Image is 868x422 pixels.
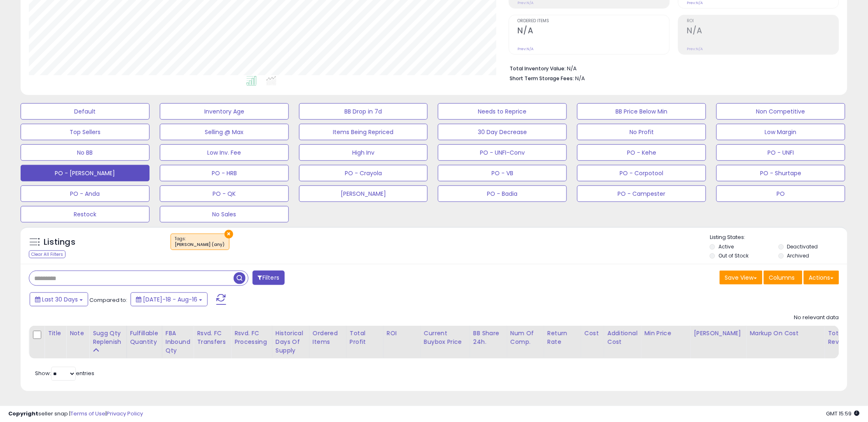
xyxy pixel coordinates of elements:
div: seller snap | | [8,410,143,418]
button: Last 30 Days [30,292,88,306]
button: PO - VB [438,165,567,181]
b: Short Term Storage Fees: [510,75,574,82]
div: Num of Comp. [510,329,540,346]
div: [PERSON_NAME] [694,329,743,338]
span: ROI [687,19,839,23]
button: PO [716,185,845,202]
button: No Sales [160,206,289,223]
span: Ordered Items [518,19,669,23]
button: Save View [720,271,763,285]
div: Rsvd. FC Transfers [197,329,227,346]
div: Markup on Cost [750,329,821,338]
b: Total Inventory Value: [510,65,566,72]
button: Actions [804,271,839,285]
button: Low Margin [716,124,845,140]
button: Inventory Age [160,103,289,120]
button: PO - Corpotool [577,165,706,181]
button: Top Sellers [21,124,150,140]
h5: Listings [44,237,75,248]
button: Selling @ Max [160,124,289,140]
button: PO - HRB [160,165,289,181]
button: PO - Anda [21,185,150,202]
button: PO - UNFI-Conv [438,144,567,161]
span: 2025-09-16 15:59 GMT [826,410,860,417]
button: PO - Badia [438,185,567,202]
div: Cost [585,329,601,338]
button: Default [21,103,150,120]
div: No relevant data [794,314,839,322]
div: Return Rate [547,329,578,346]
div: Total Profit [350,329,380,346]
button: PO - Campester [577,185,706,202]
span: Compared to: [89,296,127,304]
small: Prev: N/A [687,46,703,51]
button: Restock [21,206,150,223]
span: Last 30 Days [42,295,78,304]
small: Prev: N/A [518,0,534,5]
button: PO - [PERSON_NAME] [21,165,150,181]
button: Items Being Repriced [299,124,428,140]
small: Prev: N/A [518,46,534,51]
button: Columns [764,271,802,285]
div: Ordered Items [313,329,343,346]
label: Archived [787,252,810,259]
button: 30 Day Decrease [438,124,567,140]
button: [PERSON_NAME] [299,185,428,202]
label: Active [718,243,734,250]
span: Show: entries [35,369,94,377]
label: Out of Stock [718,252,749,259]
div: Min Price [644,329,687,338]
button: No Profit [577,124,706,140]
div: ROI [387,329,417,338]
button: Filters [253,271,285,285]
span: Columns [769,274,795,282]
a: Privacy Policy [107,410,143,417]
button: BB Price Below Min [577,103,706,120]
button: PO - UNFI [716,144,845,161]
button: PO - Kehe [577,144,706,161]
div: Historical Days Of Supply [276,329,306,355]
div: Sugg Qty Replenish [93,329,123,346]
th: Please note that this number is a calculation based on your required days of coverage and your ve... [89,326,127,359]
button: Low Inv. Fee [160,144,289,161]
span: N/A [576,74,585,82]
div: Clear All Filters [29,250,66,258]
strong: Copyright [8,410,38,417]
label: Deactivated [787,243,818,250]
button: No BB [21,144,150,161]
button: Non Competitive [716,103,845,120]
button: × [225,230,233,239]
div: Additional Cost [608,329,638,346]
div: [PERSON_NAME] (any) [175,242,225,248]
div: Total Rev. [828,329,858,346]
div: BB Share 24h. [473,329,503,346]
div: Current Buybox Price [424,329,466,346]
h2: N/A [518,26,669,37]
div: Title [48,329,63,338]
button: Needs to Reprice [438,103,567,120]
button: BB Drop in 7d [299,103,428,120]
div: FBA inbound Qty [166,329,190,355]
span: [DATE]-18 - Aug-16 [143,295,197,304]
div: Rsvd. FC Processing [234,329,269,346]
button: [DATE]-18 - Aug-16 [131,292,208,306]
button: High Inv [299,144,428,161]
div: Fulfillable Quantity [130,329,159,346]
button: PO - Shurtape [716,165,845,181]
button: PO - Crayola [299,165,428,181]
h2: N/A [687,26,839,37]
p: Listing States: [710,234,847,241]
li: N/A [510,63,833,73]
small: Prev: N/A [687,0,703,5]
div: Note [70,329,86,338]
a: Terms of Use [70,410,105,417]
button: PO - QK [160,185,289,202]
th: The percentage added to the cost of goods (COGS) that forms the calculator for Min & Max prices. [746,326,825,359]
span: Tags : [175,236,225,248]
